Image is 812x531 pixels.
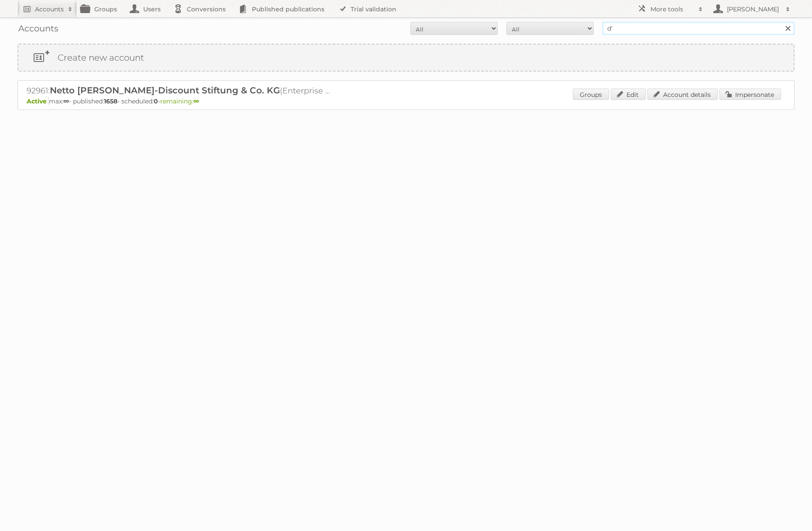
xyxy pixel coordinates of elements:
strong: 0 [154,97,158,105]
h2: Accounts [35,5,64,14]
a: Impersonate [719,89,781,100]
span: Netto [PERSON_NAME]-Discount Stiftung & Co. KG [50,85,280,96]
strong: ∞ [193,97,199,105]
a: Account details [647,89,718,100]
a: Edit [611,89,646,100]
strong: 1658 [104,97,117,105]
a: Groups [573,89,609,100]
h2: [PERSON_NAME] [725,5,781,14]
span: remaining: [160,97,199,105]
h2: 92961: (Enterprise ∞) [27,85,332,96]
p: max: - published: - scheduled: - [27,97,785,105]
a: Create new account [18,45,794,71]
h2: More tools [650,5,694,14]
strong: ∞ [63,97,69,105]
span: Active [27,97,49,105]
